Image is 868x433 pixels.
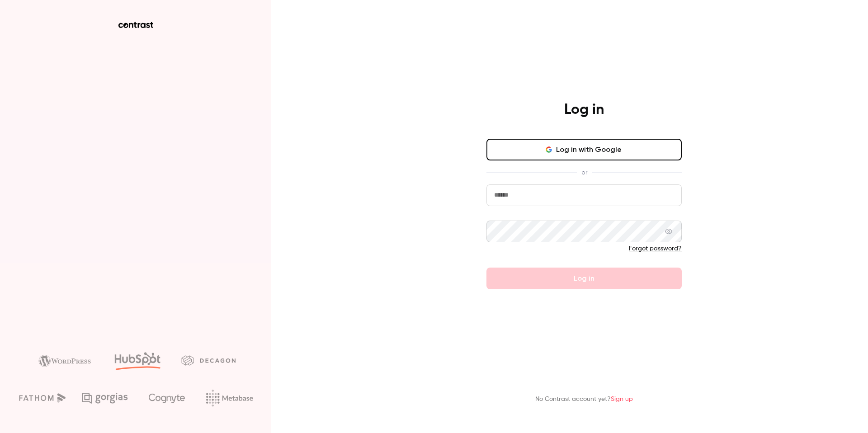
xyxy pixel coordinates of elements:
[486,139,682,160] button: Log in with Google
[611,396,633,402] a: Sign up
[577,168,592,177] span: or
[629,245,682,252] a: Forgot password?
[564,101,604,119] h4: Log in
[181,355,236,365] img: decagon
[535,395,633,404] p: No Contrast account yet?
